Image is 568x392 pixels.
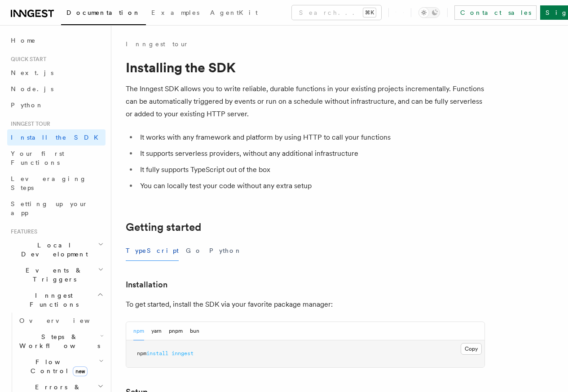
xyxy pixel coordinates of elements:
button: Steps & Workflows [16,329,106,354]
a: AgentKit [205,3,263,24]
button: npm [133,322,144,340]
li: It works with any framework and platform by using HTTP to call your functions [137,131,485,144]
kbd: ⌘K [363,8,376,17]
p: To get started, install the SDK via your favorite package manager: [126,298,485,311]
span: npm [137,350,146,357]
li: It fully supports TypeScript out of the box [137,163,485,176]
a: Node.js [7,81,106,97]
button: pnpm [169,322,183,340]
a: Documentation [61,3,146,25]
a: Python [7,97,106,113]
a: Inngest tour [126,40,189,48]
a: Home [7,32,106,48]
a: Setting up your app [7,196,106,221]
a: Getting started [126,221,201,233]
span: Install the SDK [11,134,104,141]
a: Installation [126,278,167,291]
span: Features [7,228,37,235]
a: Overview [16,313,106,329]
button: Search...⌘K [292,5,381,20]
span: Node.js [11,85,53,92]
span: Inngest tour [7,120,50,128]
a: Leveraging Steps [7,171,106,196]
button: bun [190,322,199,340]
span: Python [11,101,44,109]
span: Setting up your app [11,200,88,216]
button: Go [186,241,202,261]
span: Examples [151,9,199,16]
button: Inngest Functions [7,287,106,313]
button: Local Development [7,237,106,262]
button: Copy [461,343,482,355]
span: AgentKit [210,9,258,16]
button: yarn [151,322,162,340]
a: Examples [146,3,205,24]
p: The Inngest SDK allows you to write reliable, durable functions in your existing projects increme... [126,83,485,120]
span: Local Development [7,241,98,259]
span: install [146,350,168,357]
span: Inngest Functions [7,291,97,309]
span: Next.js [11,69,53,76]
span: Steps & Workflows [16,332,100,350]
button: Toggle dark mode [418,7,440,18]
a: Install the SDK [7,129,106,145]
span: Overview [19,317,112,324]
span: inngest [172,350,194,357]
button: Python [209,241,242,261]
span: Flow Control [16,357,99,375]
span: Quick start [7,56,46,63]
h1: Installing the SDK [126,59,485,75]
button: TypeScript [126,241,179,261]
a: Next.js [7,65,106,81]
button: Events & Triggers [7,262,106,287]
span: Your first Functions [11,150,64,166]
li: It supports serverless providers, without any additional infrastructure [137,147,485,160]
span: Home [11,36,36,45]
span: Leveraging Steps [11,175,87,191]
span: Events & Triggers [7,266,98,284]
span: Documentation [66,9,141,16]
li: You can locally test your code without any extra setup [137,180,485,192]
button: Flow Controlnew [16,354,106,379]
span: new [73,366,88,376]
a: Your first Functions [7,145,106,171]
a: Contact sales [454,5,537,20]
